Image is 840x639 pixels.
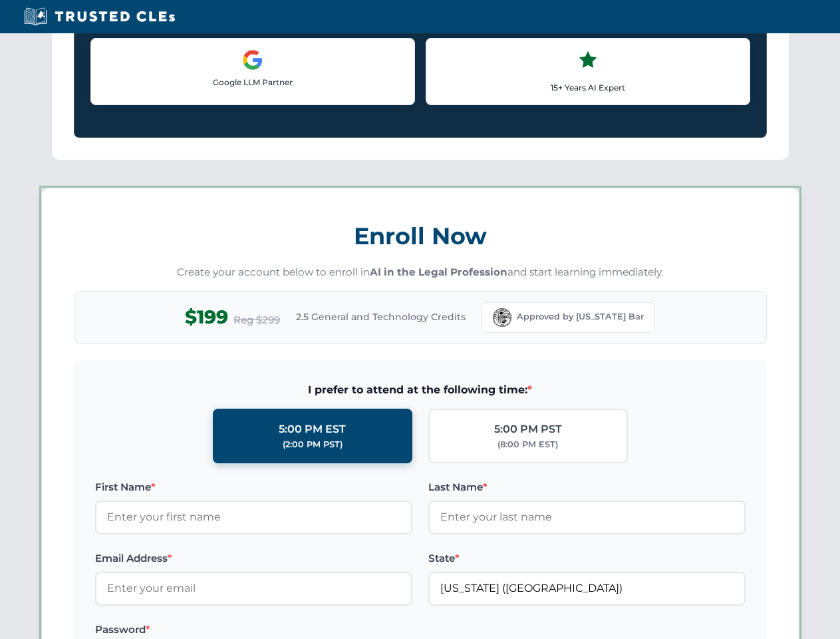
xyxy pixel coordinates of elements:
div: 5:00 PM PST [494,421,562,438]
div: (8:00 PM EST) [497,438,558,451]
span: $199 [185,302,228,332]
span: 2.5 General and Technology Credits [296,310,466,324]
label: First Name [95,479,412,495]
label: Password [95,622,412,638]
input: Enter your first name [95,501,412,534]
input: Enter your last name [428,501,746,534]
span: Reg $299 [233,312,280,328]
p: Create your account below to enroll in and start learning immediately. [74,265,767,280]
span: Approved by [US_STATE] Bar [517,310,644,323]
label: Email Address [95,550,412,566]
input: Enter your email [95,572,412,605]
img: Google [242,49,263,71]
div: (2:00 PM PST) [283,438,343,451]
span: I prefer to attend at the following time: [95,381,746,399]
label: State [428,550,746,566]
label: Last Name [428,479,746,495]
div: 5:00 PM EST [279,421,346,438]
input: Florida (FL) [428,572,746,605]
img: Florida Bar [493,308,511,327]
img: Trusted CLEs [20,7,179,27]
strong: AI in the Legal Profession [370,266,507,278]
p: 15+ Years AI Expert [437,81,739,94]
p: Google LLM Partner [102,76,404,89]
h3: Enroll Now [74,215,767,257]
